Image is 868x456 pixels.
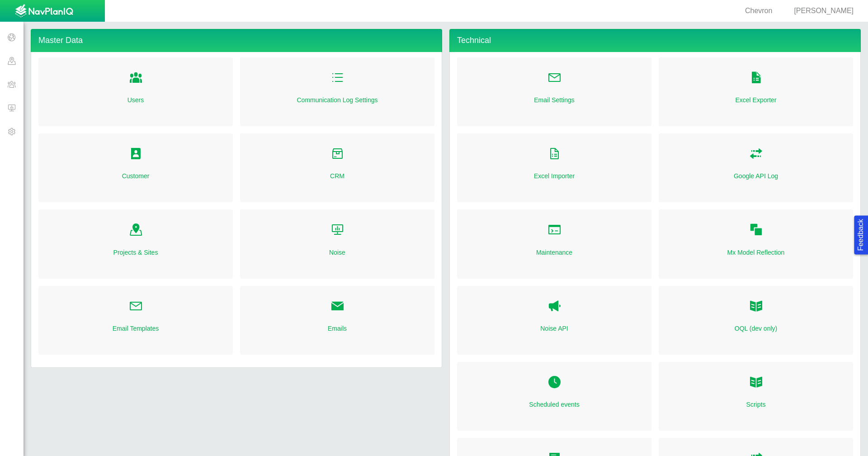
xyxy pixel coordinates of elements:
div: Folder Open Icon Users [38,57,233,126]
div: Folder Open Icon Email Templates [38,286,233,355]
div: Folder Open Icon Customer [38,133,233,202]
a: Google API Log [734,171,778,180]
span: Chevron [745,7,772,14]
a: Folder Open Icon [749,220,763,240]
div: [PERSON_NAME] [783,6,857,16]
a: Noise [329,248,345,257]
a: Scripts [746,400,766,409]
div: Folder Open Icon Noise [240,209,434,278]
div: Folder Open Icon Projects & Sites [38,209,233,278]
a: Projects & Sites [113,248,158,257]
a: Folder Open Icon [129,144,143,164]
a: Folder Open Icon [330,220,344,240]
a: Folder Open Icon [330,68,344,88]
a: Folder Open Icon [749,144,763,164]
a: Email Settings [534,95,574,104]
div: Folder Open Icon Excel Importer [457,133,651,202]
div: Noise API Noise API [457,286,651,355]
a: OQL (dev only) [735,324,777,333]
a: Folder Open Icon [547,144,561,164]
a: Maintenance [536,248,572,257]
a: Users [127,95,144,104]
div: Folder Open Icon Scheduled events [457,362,651,431]
h4: Technical [449,29,861,52]
a: Communication Log Settings [297,95,378,104]
a: Folder Open Icon [547,68,561,88]
a: Folder Open Icon [749,373,763,393]
img: UrbanGroupSolutionsTheme$USG_Images$logo.png [15,4,73,19]
a: Folder Open Icon [547,373,561,393]
h4: Master Data [31,29,442,52]
a: Scheduled events [529,400,579,409]
a: Folder Open Icon [749,68,763,88]
div: Folder Open Icon Excel Exporter [659,57,853,126]
div: OQL OQL (dev only) [659,286,853,355]
div: Folder Open Icon CRM [240,133,434,202]
a: Folder Open Icon [330,144,344,164]
div: Folder Open Icon Communication Log Settings [240,57,434,126]
div: Folder Open Icon Google API Log [659,133,853,202]
a: Noise API [540,324,568,333]
a: CRM [330,171,344,180]
button: Feedback [854,215,868,254]
div: Folder Open Icon Mx Model Reflection [659,209,853,278]
span: [PERSON_NAME] [794,7,854,14]
div: Folder Open Icon Email Settings [457,57,651,126]
a: Excel Importer [534,171,575,180]
a: Folder Open Icon [129,68,143,88]
div: Folder Open Icon Scripts [659,362,853,431]
a: Customer [122,171,150,180]
a: Folder Open Icon [129,220,143,240]
div: Folder Open Icon Emails [240,286,434,355]
a: Email Templates [113,324,159,333]
a: Folder Open Icon [129,297,143,317]
div: Folder Open Icon Maintenance [457,209,651,278]
a: Folder Open Icon [547,220,561,240]
a: Noise API [547,297,561,317]
a: OQL [749,297,763,317]
a: Excel Exporter [735,95,776,104]
a: Mx Model Reflection [727,248,785,257]
a: Folder Open Icon [330,297,344,317]
a: Emails [328,324,347,333]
